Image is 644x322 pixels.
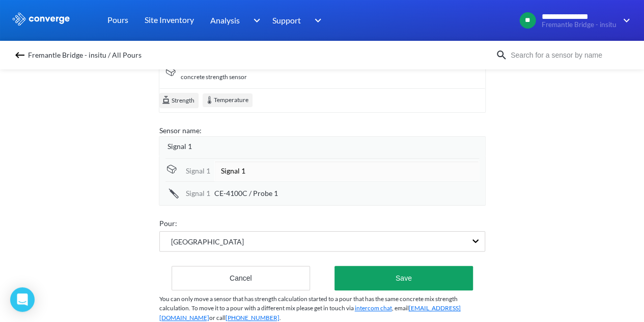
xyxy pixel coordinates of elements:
span: Analysis [210,14,240,27]
div: Sensor name: [159,125,485,136]
img: icon-search.svg [495,49,508,61]
img: downArrow.svg [246,14,263,27]
a: [PHONE_NUMBER] [226,314,279,321]
img: downArrow.svg [617,14,633,27]
div: concrete strength sensor [181,72,247,82]
div: Pour: [159,218,485,229]
span: CE-4100C / Probe 1 [214,188,278,199]
span: Signal 1 [167,141,192,152]
img: icon-tail.svg [165,185,182,202]
div: Open Intercom Messenger [10,287,35,312]
span: Support [272,14,301,27]
img: signal-icon.svg [165,163,178,175]
div: Signal 1 [186,188,210,199]
span: [GEOGRAPHIC_DATA] [160,236,244,247]
span: Fremantle Bridge - insitu / All Pours [28,48,142,62]
img: logo_ewhite.svg [12,12,71,26]
button: Cancel [172,266,311,290]
button: Save [334,266,472,290]
img: signal-icon.svg [164,65,177,78]
img: temperature.svg [205,95,214,105]
span: Strength [171,96,194,106]
img: downArrow.svg [308,14,324,27]
div: Temperature [203,93,253,107]
img: backspace.svg [14,49,26,61]
a: [EMAIL_ADDRESS][DOMAIN_NAME] [159,304,461,321]
img: cube.svg [161,95,171,104]
div: Signal 1 [186,165,210,177]
span: Fremantle Bridge - insitu [542,21,617,29]
a: intercom chat [355,304,392,312]
input: Search for a sensor by name [508,49,631,61]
